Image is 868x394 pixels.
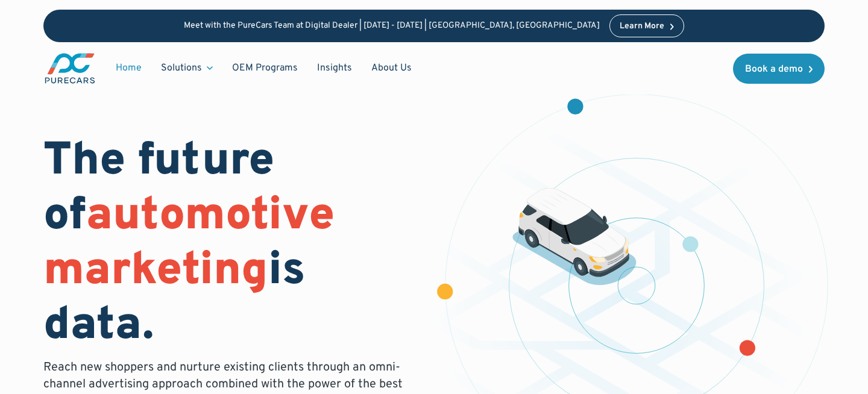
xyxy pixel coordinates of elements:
div: Learn More [620,22,664,31]
a: About Us [362,57,421,80]
h1: The future of is data. [43,135,420,355]
img: illustration of a vehicle [512,187,637,286]
p: Meet with the PureCars Team at Digital Dealer | [DATE] - [DATE] | [GEOGRAPHIC_DATA], [GEOGRAPHIC_... [184,21,600,31]
a: Learn More [609,14,684,37]
a: Insights [307,57,362,80]
a: Book a demo [733,54,825,84]
a: OEM Programs [222,57,307,80]
div: Solutions [161,61,202,75]
a: Home [106,57,151,80]
div: Book a demo [745,64,803,74]
span: automotive marketing [43,188,335,301]
a: main [43,52,96,85]
div: Solutions [151,57,222,80]
img: purecars logo [43,52,96,85]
